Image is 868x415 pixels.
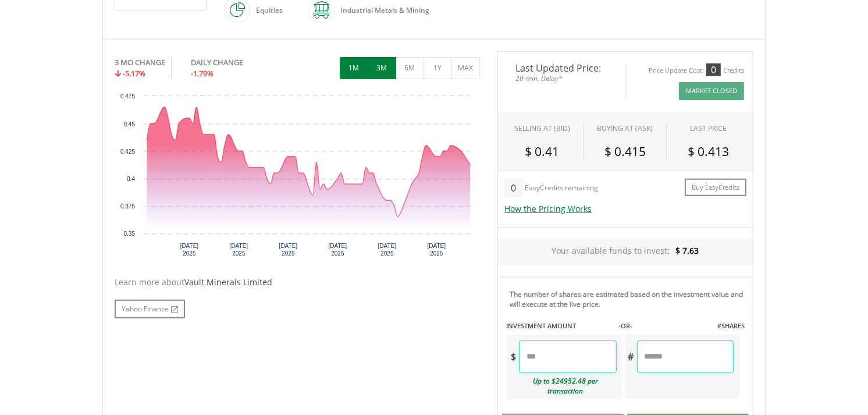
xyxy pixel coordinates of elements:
div: 3 MO CHANGE [115,57,165,68]
text: [DATE] 2025 [279,243,298,257]
span: -5.17% [123,68,145,79]
div: LAST PRICE [690,123,727,133]
span: $ 7.63 [676,245,699,256]
text: 0.35 [124,230,136,237]
span: $ 0.41 [525,143,559,159]
a: How the Pricing Works [504,203,592,214]
button: 1Y [424,57,452,79]
text: 0.375 [120,203,135,210]
div: EasyCredits remaining [525,184,599,194]
span: BUYING AT (ASK) [597,123,653,133]
button: 3M [368,57,396,79]
button: MAX [451,57,480,79]
text: [DATE] 2025 [180,243,199,257]
text: 0.45 [124,121,136,127]
div: Up to $24952.48 per transaction [507,373,617,399]
div: Your available funds to invest: [498,239,753,265]
div: $ [507,340,519,373]
span: 20-min. Delay* [507,73,617,84]
text: 0.475 [120,93,135,100]
div: DAILY CHANGE [191,57,282,68]
div: SELLING AT (BID) [514,123,570,133]
button: Market Closed [679,82,744,100]
span: -1.79% [191,68,214,79]
a: Yahoo Finance [115,300,185,318]
text: [DATE] 2025 [329,243,347,257]
div: Chart. Highcharts interactive chart. [115,90,480,265]
text: [DATE] 2025 [378,243,397,257]
text: [DATE] 2025 [428,243,446,257]
span: Last Updated Price: [507,63,617,73]
span: $ 0.415 [604,143,646,159]
label: INVESTMENT AMOUNT [506,321,576,331]
svg: Interactive chart [115,90,479,265]
span: $ 0.413 [688,143,729,159]
div: 0 [504,179,522,197]
a: Buy EasyCredits [685,179,746,197]
label: -OR- [618,321,632,331]
div: Learn more about [115,276,480,288]
div: Credits [723,66,744,75]
button: 6M [396,57,424,79]
label: #SHARES [717,321,745,331]
div: 0 [706,63,721,76]
span: Vault Minerals Limited [184,276,272,288]
text: 0.425 [120,148,135,155]
button: 1M [340,57,368,79]
div: The number of shares are estimated based on the investment value and will execute at the live price. [510,289,748,309]
text: 0.4 [127,176,135,182]
div: Price Update Cost: [649,66,704,75]
text: [DATE] 2025 [230,243,248,257]
div: # [625,340,637,373]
